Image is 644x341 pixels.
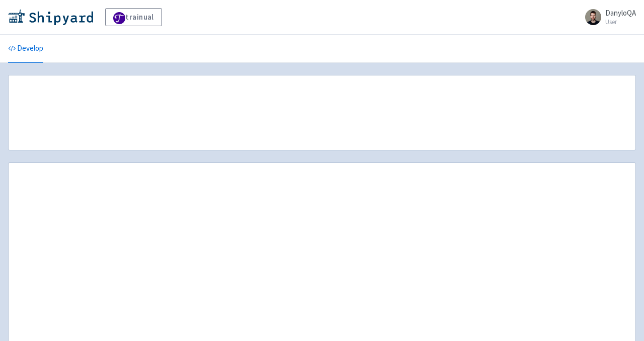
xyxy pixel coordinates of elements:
a: trainual [105,8,162,26]
img: Shipyard logo [8,9,93,25]
a: Develop [8,35,43,63]
span: DanyloQA [605,8,636,18]
a: DanyloQA User [579,9,636,25]
small: User [605,19,636,25]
